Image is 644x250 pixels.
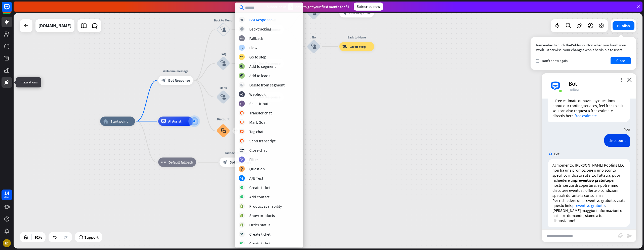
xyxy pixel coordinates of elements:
i: block_add_to_segment [240,65,244,68]
i: block_user_input [311,10,316,16]
div: Bot Response [249,17,272,22]
i: webhooks [240,93,244,96]
i: block_livechat [240,139,244,143]
p: Per richiedere un preventivo gratuito, visita questo link: . [552,198,626,208]
i: more_vert [619,77,624,82]
div: Bot [569,80,630,87]
div: discopunt [604,134,630,147]
i: block_add_to_segment [240,74,244,77]
div: FAQ [209,52,237,56]
strong: preventivo gratuito [575,178,609,183]
div: Online [569,87,630,92]
button: Close [611,57,631,64]
i: home_2 [103,119,108,123]
div: Add to leads [249,73,270,78]
i: close [627,77,632,82]
span: Bot Response [168,78,190,82]
div: days [4,195,9,199]
a: 14 days [2,190,12,200]
div: Fallback [249,36,263,41]
div: 92% [33,233,44,241]
i: block_fallback [240,37,244,40]
i: block_livechat [240,121,244,124]
div: Mark Goal [249,120,266,125]
div: Backtracking [249,26,271,32]
div: Go to step [249,54,266,59]
span: Bot Response [229,160,251,164]
div: 14 [4,191,9,195]
span: Go to step [349,44,366,49]
div: A/B Test [249,176,263,181]
div: Subscribe in days to get your first month for $1 [267,3,350,10]
div: Show products [249,213,275,218]
span: Bot [554,152,559,156]
span: Start point [110,119,128,123]
i: block_backtracking [240,27,244,31]
div: Discount [213,117,234,121]
p: Al momento, [PERSON_NAME] Roofing LLC non ha una promozione o uno sconto specifico indicato sul s... [552,163,626,198]
div: Tag chat [249,129,263,134]
div: Question [249,166,265,171]
span: Publish [571,43,583,47]
span: Support [84,233,99,241]
div: Create ticket [249,241,270,246]
i: block_bot_response [342,10,347,15]
i: block_user_input [311,44,316,49]
div: Back to Menu [336,35,378,39]
i: block_goto [342,44,347,49]
i: block_goto [240,55,244,59]
p: [PERSON_NAME] maggiori informazioni o hai altre domande, siamo a tua disposizione! [552,208,626,223]
i: block_delete_from_segment [240,83,244,87]
i: send [627,233,633,239]
div: Welcome message [155,69,196,73]
i: filter [240,158,244,161]
div: No [300,35,328,39]
span: You [624,127,630,132]
a: preventivo gratuito [572,203,605,208]
p: Hello! How can I assist you [DATE] with [PERSON_NAME] Roofing LLC? If you need a free estimate or... [552,88,626,118]
div: Back to Menu [209,18,237,22]
i: block_livechat [240,111,244,115]
a: free estimate [575,113,597,118]
span: Bot Response [349,10,371,15]
i: plus [234,129,238,133]
span: Don't show again [542,58,568,63]
i: block_faq [221,128,226,133]
div: Remember to click the button when you finish your work. Otherwise, your changes won’t be visible ... [536,43,631,52]
div: rexroofingllc.com [38,19,71,32]
div: Create ticket [249,232,270,237]
i: block_ab_testing [240,177,244,180]
i: block_livechat [240,130,244,133]
div: Delete from segment [249,82,285,87]
div: RC [3,239,11,247]
div: Subscribe now [354,3,383,11]
div: Filter [249,157,258,162]
i: block_user_input [220,94,226,100]
div: Flow [249,45,257,50]
div: Set attribute [249,101,270,106]
i: block_set_attribute [240,102,244,105]
i: block_attachment [618,233,623,238]
i: block_fallback [161,160,166,164]
i: block_close_chat [240,149,244,152]
i: block_user_input [220,27,226,32]
div: Add contact [249,194,269,199]
i: block_bot_response [223,160,227,164]
i: block_user_input [220,60,226,66]
button: Open LiveChat chat widget [4,2,19,17]
i: block_question [240,167,243,171]
span: AI Assist [168,119,182,123]
div: Menu [209,85,237,90]
div: Add to segment [249,64,276,69]
div: Fallback message [216,150,258,155]
div: Product availability [249,204,282,209]
div: Close chat [249,148,267,153]
div: Order status [249,222,270,227]
div: Webhook [249,92,266,97]
div: Send transcript [249,138,275,143]
div: Create ticket [249,185,270,190]
button: Publish [613,21,634,30]
i: builder_tree [240,46,244,49]
div: Transfer chat [249,110,272,115]
span: Default fallback [169,160,193,164]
